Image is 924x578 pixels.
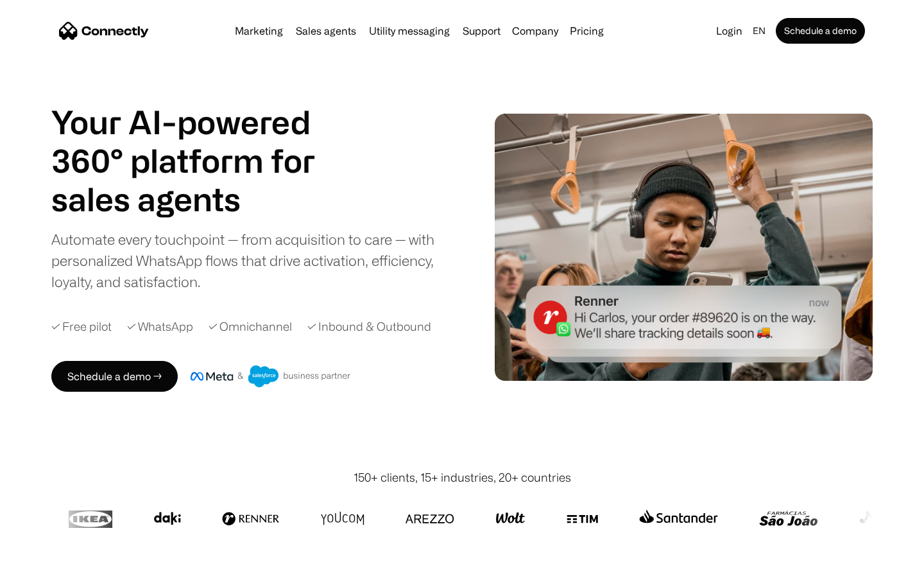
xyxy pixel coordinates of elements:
[458,26,506,36] a: Support
[209,318,292,335] div: ✓ Omnichannel
[51,180,346,218] div: 1 of 4
[354,469,571,486] div: 150+ clients, 15+ industries, 20+ countries
[51,361,178,392] a: Schedule a demo →
[51,180,346,218] div: carousel
[191,365,351,387] img: Meta and Salesforce business partner badge.
[748,22,773,40] div: en
[26,556,77,574] ul: Language list
[307,318,431,335] div: ✓ Inbound & Outbound
[512,22,558,40] div: Company
[776,18,865,44] a: Schedule a demo
[230,26,288,36] a: Marketing
[753,22,766,40] div: en
[291,26,361,36] a: Sales agents
[565,26,609,36] a: Pricing
[51,103,346,180] h1: Your AI-powered 360° platform for
[711,22,748,40] a: Login
[51,180,346,218] h1: sales agents
[127,318,193,335] div: ✓ WhatsApp
[51,229,456,292] div: Automate every touchpoint — from acquisition to care — with personalized WhatsApp flows that driv...
[51,318,112,335] div: ✓ Free pilot
[508,22,562,40] div: Company
[13,554,77,574] aside: Language selected: English
[364,26,455,36] a: Utility messaging
[59,21,149,40] a: home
